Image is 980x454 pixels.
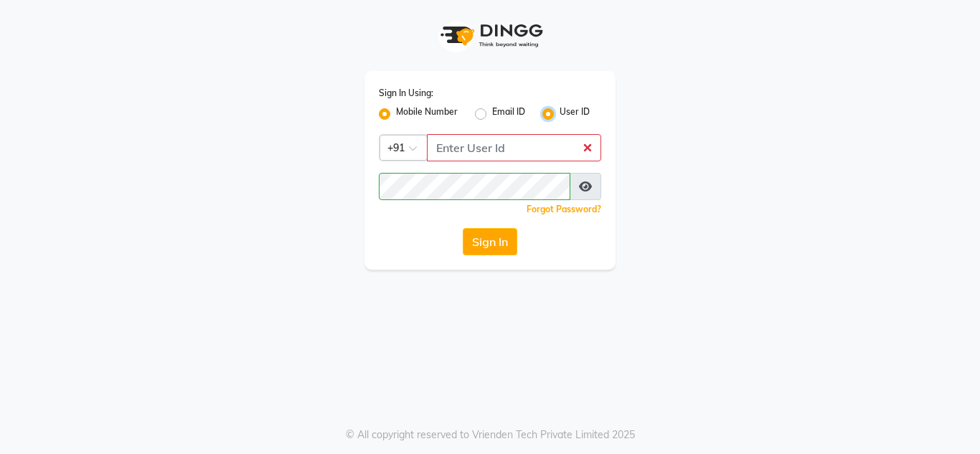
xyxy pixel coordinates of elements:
img: logo1.svg [433,14,547,57]
input: Username [379,173,570,200]
input: Username [427,134,601,161]
label: Email ID [492,105,525,123]
label: User ID [560,105,590,123]
label: Mobile Number [396,105,458,123]
a: Forgot Password? [527,204,601,214]
label: Sign In Using: [379,87,433,100]
button: Sign In [463,228,517,255]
